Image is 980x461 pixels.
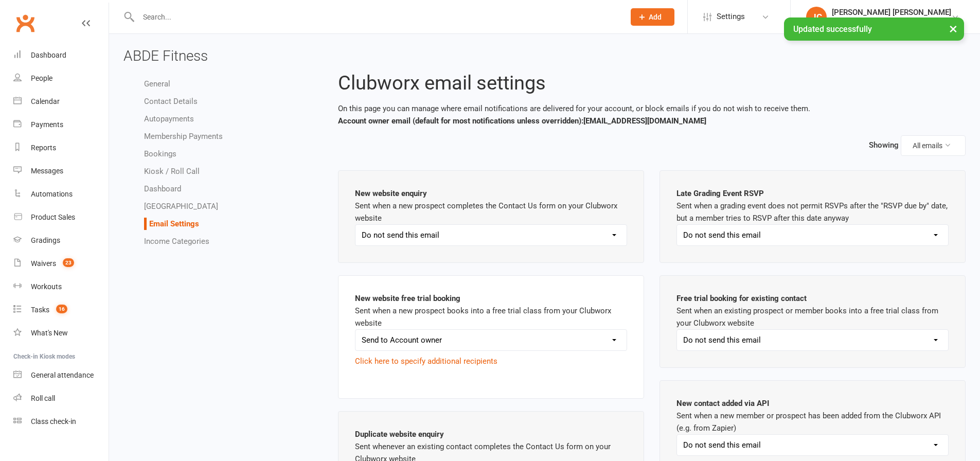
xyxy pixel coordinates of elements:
div: General attendance [31,371,94,379]
a: Contact Details [144,97,198,106]
a: Bookings [144,149,176,158]
h2: Clubworx email settings [338,73,966,94]
a: General [144,79,170,88]
a: Dashboard [144,184,181,193]
a: Messages [13,159,109,183]
button: All emails [901,135,966,156]
a: Automations [13,183,109,206]
a: Kiosk / Roll Call [144,167,200,176]
div: Waivers [31,259,56,268]
div: Class check-in [31,417,76,425]
a: Gradings [13,229,109,252]
b: New contact added via API [676,399,769,408]
button: Add [631,8,674,26]
button: Click here to specify additional recipients [355,355,497,367]
div: Sent when a new member or prospect has been added from the Clubworx API (e.g. from Zapier) [676,397,949,456]
a: Income Categories [144,237,209,246]
b: Late Grading Event RSVP [676,189,764,198]
label: Showing [869,139,899,151]
a: Product Sales [13,206,109,229]
span: 16 [56,305,67,313]
div: People [31,74,52,82]
div: [PERSON_NAME] [PERSON_NAME] [832,8,951,17]
b: New website enquiry [355,189,427,198]
a: [GEOGRAPHIC_DATA] [144,202,218,211]
div: Sent when a new prospect completes the Contact Us form on your Clubworx website [355,187,627,246]
a: Autopayments [144,114,194,123]
div: Roll call [31,394,55,402]
div: Dashboard [31,51,66,59]
div: ABDE Fitness [832,17,951,26]
a: Reports [13,136,109,159]
div: What's New [31,329,68,337]
b: Account owner email (default for most notifications unless overridden): [EMAIL_ADDRESS][DOMAIN_NAME] [338,116,706,126]
a: Email Settings [149,219,199,228]
a: General attendance kiosk mode [13,364,109,387]
div: Calendar [31,97,60,105]
span: ABDE Fitness [123,47,208,64]
a: Waivers 23 [13,252,109,275]
span: Add [649,13,662,21]
div: Sent when an existing prospect or member books into a free trial class from your Clubworx website [676,292,949,351]
a: Roll call [13,387,109,410]
div: Updated successfully [784,17,964,41]
div: Product Sales [31,213,75,221]
input: Search... [135,10,617,24]
b: Duplicate website enquiry [355,430,444,439]
p: On this page you can manage where email notifications are delivered for your account, or block em... [338,102,966,127]
a: Calendar [13,90,109,113]
div: Automations [31,190,73,198]
div: Messages [31,167,63,175]
div: JC [806,7,827,27]
div: Sent when a new prospect books into a free trial class from your Clubworx website [355,292,627,382]
b: Free trial booking for existing contact [676,294,807,303]
a: Payments [13,113,109,136]
span: 23 [63,258,74,267]
a: What's New [13,322,109,345]
div: Payments [31,120,63,129]
span: Settings [717,5,745,28]
b: New website free trial booking [355,294,460,303]
a: Dashboard [13,44,109,67]
a: Clubworx [12,10,38,36]
div: Reports [31,144,56,152]
a: Class kiosk mode [13,410,109,433]
button: × [944,17,963,40]
div: Workouts [31,282,62,291]
a: Membership Payments [144,132,223,141]
div: Sent when a grading event does not permit RSVPs after the "RSVP due by" date, but a member tries ... [676,187,949,246]
div: Tasks [31,306,49,314]
div: Gradings [31,236,60,244]
a: Workouts [13,275,109,298]
a: People [13,67,109,90]
a: Tasks 16 [13,298,109,322]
